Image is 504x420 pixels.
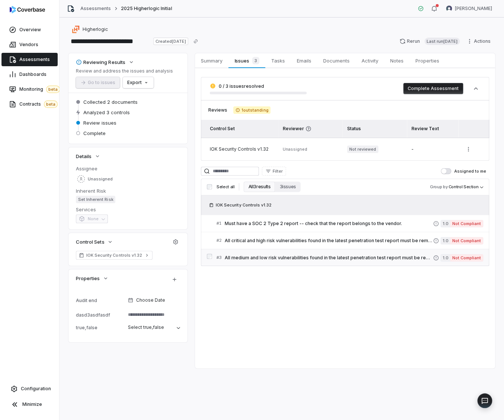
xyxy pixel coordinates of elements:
[320,56,353,65] span: Documents
[430,184,447,189] span: Group by
[225,238,433,244] span: All critical and high risk vulnerabilities found in the latest penetration test report must be re...
[74,235,115,249] button: Control Sets
[76,275,100,282] span: Properties
[76,206,180,213] dt: Services
[83,119,116,126] span: Review issues
[76,68,173,74] p: Review and address the issues and analysis
[19,42,38,48] span: Vendors
[208,107,227,113] span: Reviews
[76,298,125,303] div: Audit end
[19,100,58,108] span: Contracts
[424,38,460,45] span: Last run [DATE]
[283,147,307,152] span: Unassigned
[440,220,450,227] span: 1.0
[216,221,222,226] span: # 1
[121,6,172,12] span: 2025 Higherlogic Initial
[252,57,259,64] span: 3
[268,56,288,65] span: Tasks
[233,106,270,114] span: 1 outstanding
[455,6,492,12] span: [PERSON_NAME]
[76,196,115,203] span: Set Inherent Risk
[216,238,222,243] span: # 2
[86,252,142,258] span: IOK Security Controls v1.32
[22,401,42,407] span: Minimize
[1,83,58,96] a: Monitoringbeta
[216,255,222,260] span: # 3
[359,56,381,65] span: Activity
[80,6,111,12] a: Assessments
[395,36,464,47] button: RerunLast run[DATE]
[1,38,58,51] a: Vendors
[76,325,125,330] div: true,false
[216,215,483,232] a: #1Must have a SOC 2 Type 2 report -- check that the report belongs to the vendor.1.0Not Compliant
[225,255,433,261] span: All medium and low risk vulnerabilities found in the latest penetration test report must be remed...
[262,167,286,176] button: Filter
[83,26,108,32] span: Higherlogic
[136,297,165,303] span: Choose Date
[403,83,463,94] button: Complete Assessment
[76,153,92,160] span: Details
[46,86,60,93] span: beta
[219,83,264,89] span: 0 / 3 issues resolved
[76,238,104,245] span: Control Sets
[387,56,407,65] span: Notes
[3,382,56,395] a: Configuration
[19,27,41,33] span: Overview
[294,56,314,65] span: Emails
[283,126,338,132] span: Reviewer
[83,130,106,137] span: Complete
[207,184,212,189] input: Select all
[19,71,46,77] span: Dashboards
[83,99,138,105] span: Collected 2 documents
[3,397,56,412] button: Minimize
[411,126,439,131] span: Review Text
[1,68,58,81] a: Dashboards
[21,386,51,392] span: Configuration
[464,36,495,47] button: Actions
[441,168,486,174] label: Assigned to me
[10,6,45,13] img: logo-D7KZi-bG.svg
[88,176,113,182] span: Unassigned
[74,272,111,285] button: Properties
[244,182,275,192] button: All 3 results
[189,35,202,48] button: Copy link
[216,202,272,208] span: IOK Security Controls v1.32
[440,237,450,244] span: 1.0
[1,23,58,36] a: Overview
[216,184,234,190] span: Select all
[442,3,497,14] button: David Gold avatar[PERSON_NAME]
[446,6,452,12] img: David Gold avatar
[450,237,483,244] span: Not Compliant
[347,126,361,131] span: Status
[225,221,433,227] span: Must have a SOC 2 Type 2 report -- check that the report belongs to the vendor.
[76,59,125,65] div: Reviewing Results
[412,56,442,65] span: Properties
[411,146,454,152] div: -
[83,109,130,116] span: Analyzed 3 controls
[216,249,483,266] a: #3All medium and low risk vulnerabilities found in the latest penetration test report must be rem...
[231,55,262,66] span: Issues
[210,126,235,131] span: Control Set
[1,97,58,111] a: Contractsbeta
[198,56,225,65] span: Summary
[273,169,283,174] span: Filter
[76,187,180,194] dt: Inherent Risk
[70,23,110,36] button: https://higherlogic.com/Higherlogic
[74,150,103,163] button: Details
[216,232,483,249] a: #2All critical and high risk vulnerabilities found in the latest penetration test report must be ...
[441,168,451,174] button: Assigned to me
[210,146,274,152] div: IOK Security Controls v1.32
[450,220,483,227] span: Not Compliant
[153,38,188,45] span: Created [DATE]
[123,77,154,88] button: Export
[440,254,450,262] span: 1.0
[19,86,60,93] span: Monitoring
[44,100,58,108] span: beta
[450,254,483,262] span: Not Compliant
[125,292,183,308] button: Choose Date
[347,145,378,153] span: Not reviewed
[1,53,58,66] a: Assessments
[76,251,153,260] a: IOK Security Controls v1.32
[76,312,125,318] div: dasd3asdfasdf
[275,182,300,192] button: 3 issues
